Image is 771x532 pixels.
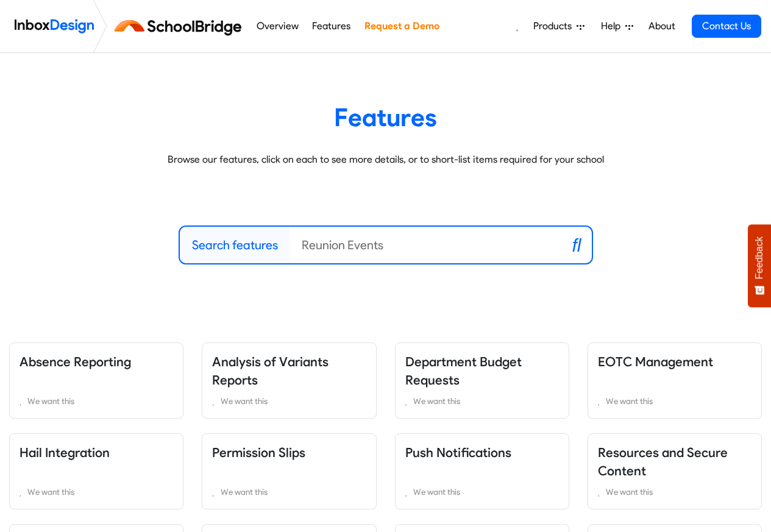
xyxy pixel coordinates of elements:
[193,342,385,419] div: Analysis of Variants Reports
[18,102,753,133] heading: Features
[598,445,728,478] a: Resources and Secure Content
[754,236,765,279] span: Feedback
[20,354,131,369] a: Absence Reporting
[578,342,771,419] div: EOTC Management
[405,354,522,388] a: Department Budget Requests
[253,14,302,38] a: Overview
[20,484,173,499] a: We want this
[405,484,559,499] a: We want this
[20,394,173,408] a: We want this
[598,354,713,369] a: EOTC Management
[601,19,625,34] span: Help
[606,487,653,497] span: We want this
[212,445,305,460] a: Permission Slips
[18,152,753,167] p: Browse our features, click on each to see more details, or to short-list items required for your ...
[606,396,653,406] span: We want this
[361,14,442,38] a: Request a Demo
[533,19,577,34] span: Products
[598,484,751,499] a: We want this
[212,354,329,388] a: Analysis of Variants Reports
[290,227,563,263] input: Reunion Events
[27,396,74,406] span: We want this
[413,396,460,406] span: We want this
[386,433,578,509] div: Push Notifications
[528,14,589,38] a: Products
[578,433,771,509] div: Resources and Secure Content
[221,487,268,497] span: We want this
[645,14,678,38] a: About
[309,14,354,38] a: Features
[405,445,511,460] a: Push Notifications
[596,14,638,38] a: Help
[386,342,578,419] div: Department Budget Requests
[192,236,278,254] label: Search features
[212,484,366,499] a: We want this
[20,445,110,460] a: Hail Integration
[748,224,771,307] button: Feedback - Show survey
[405,394,559,408] a: We want this
[212,394,366,408] a: We want this
[112,12,249,41] img: schoolbridge logo
[221,396,268,406] span: We want this
[193,433,385,509] div: Permission Slips
[413,487,460,497] span: We want this
[27,487,74,497] span: We want this
[692,15,761,38] a: Contact Us
[598,394,751,408] a: We want this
